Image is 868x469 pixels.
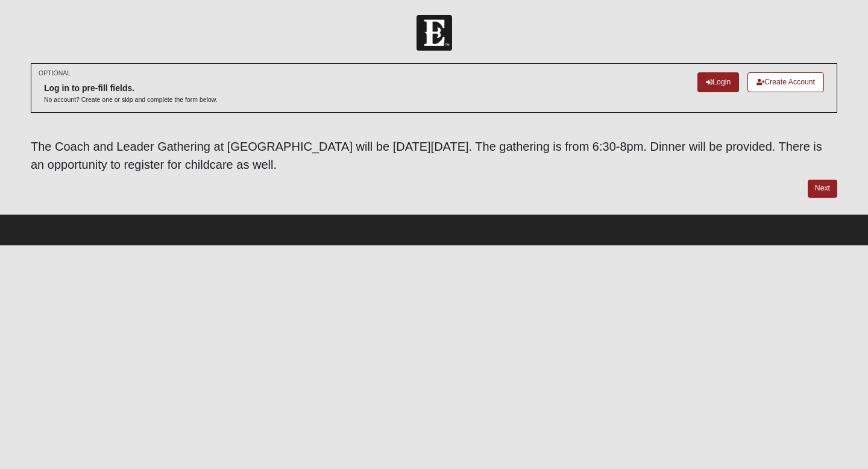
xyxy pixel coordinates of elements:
span: The Coach and Leader Gathering at [GEOGRAPHIC_DATA] will be [DATE][DATE]. The gathering is from 6... [31,140,822,171]
a: Next [808,180,837,197]
img: Church of Eleven22 Logo [417,15,452,51]
a: Create Account [747,72,824,92]
p: No account? Create one or skip and complete the form below. [44,95,218,104]
h6: Log in to pre-fill fields. [44,83,218,93]
a: Login [697,72,739,92]
small: OPTIONAL [39,69,71,78]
